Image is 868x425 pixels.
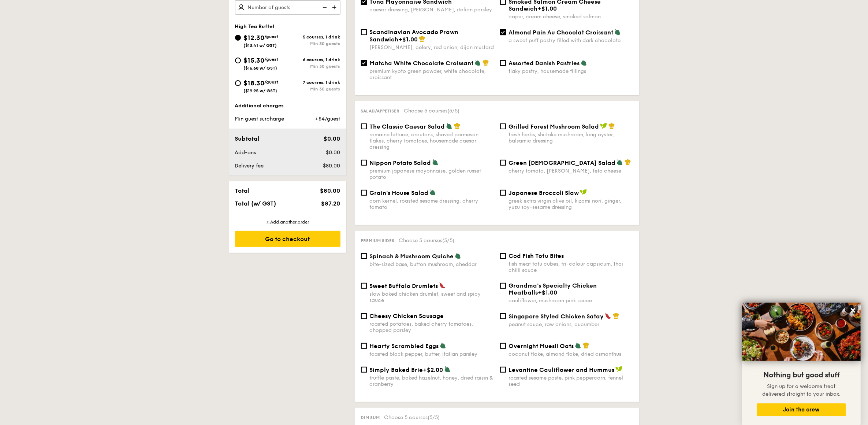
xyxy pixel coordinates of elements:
img: icon-vegetarian.fe4039eb.svg [429,189,436,196]
img: icon-spicy.37a8142b.svg [605,313,611,319]
span: Delivery fee [235,163,264,169]
span: ($13.41 w/ GST) [244,43,277,48]
span: $12.30 [244,34,265,42]
span: Subtotal [235,135,260,142]
input: Overnight Muesli Oatscoconut flake, almond flake, dried osmanthus [500,343,506,349]
input: Almond Pain Au Chocolat Croissanta sweet puff pastry filled with dark chocolate [500,29,506,35]
span: $80.00 [320,187,340,194]
div: flaky pastry, housemade fillings [509,68,633,74]
img: icon-vegetarian.fe4039eb.svg [581,59,587,66]
div: corn kernel, roasted sesame dressing, cherry tomato [370,198,494,210]
span: +$1.00 [399,36,418,43]
img: icon-vegetarian.fe4039eb.svg [446,123,452,129]
span: Choose 5 courses [404,108,460,114]
span: $18.30 [244,79,265,87]
img: icon-vegetarian.fe4039eb.svg [614,29,621,35]
div: fish meat tofu cubes, tri-colour capsicum, thai chilli sauce [509,261,633,273]
input: $12.30/guest($13.41 w/ GST)5 courses, 1 drinkMin 30 guests [235,35,241,41]
img: icon-vegetarian.fe4039eb.svg [444,366,451,373]
span: Grilled Forest Mushroom Salad [509,123,599,130]
span: The Classic Caesar Salad [370,123,445,130]
span: Cod Fish Tofu Bites [509,252,564,259]
span: Nippon Potato Salad [370,159,431,166]
div: caper, cream cheese, smoked salmon [509,14,633,20]
input: Number of guests [235,0,340,15]
img: icon-chef-hat.a58ddaea.svg [608,123,615,129]
input: Spinach & Mushroom Quichebite-sized base, button mushroom, cheddar [361,253,367,259]
div: bite-sized base, button mushroom, cheddar [370,261,494,267]
img: icon-vegetarian.fe4039eb.svg [432,159,439,166]
div: [PERSON_NAME], celery, red onion, dijon mustard [370,44,494,51]
div: Additional charges [235,102,340,110]
input: Cheesy Chicken Sausageroasted potatoes, baked cherry tomatoes, chopped parsley [361,313,367,319]
img: icon-vegetarian.fe4039eb.svg [616,159,623,166]
span: ($16.68 w/ GST) [244,66,277,71]
span: Matcha White Chocolate Croissant [370,60,474,67]
div: cauliflower, mushroom pink sauce [509,297,633,304]
span: Scandinavian Avocado Prawn Sandwich [370,29,459,43]
span: High Tea Buffet [235,23,275,30]
img: icon-spicy.37a8142b.svg [439,282,446,289]
input: Grilled Forest Mushroom Saladfresh herbs, shiitake mushroom, king oyster, balsamic dressing [500,123,506,129]
div: Go to checkout [235,231,340,247]
div: 6 courses, 1 drink [288,57,340,62]
span: $0.00 [324,135,340,142]
span: Hearty Scrambled Eggs [370,343,439,350]
input: Grandma's Specialty Chicken Meatballs+$1.00cauliflower, mushroom pink sauce [500,283,506,289]
div: premium japanese mayonnaise, golden russet potato [370,168,494,180]
span: Grandma's Specialty Chicken Meatballs [509,282,597,296]
div: coconut flake, almond flake, dried osmanthus [509,351,633,357]
img: icon-chef-hat.a58ddaea.svg [625,159,631,166]
button: Join the crew [757,403,846,416]
input: $15.30/guest($16.68 w/ GST)6 courses, 1 drinkMin 30 guests [235,58,241,63]
img: icon-vegetarian.fe4039eb.svg [440,342,446,349]
span: Choose 5 courses [384,414,440,421]
div: 5 courses, 1 drink [288,34,340,40]
span: Assorted Danish Pastries [509,60,580,67]
span: /guest [265,57,279,62]
input: Matcha White Chocolate Croissantpremium kyoto green powder, white chocolate, croissant [361,60,367,66]
input: Singapore Styled Chicken Sataypeanut sauce, raw onions, cucumber [500,313,506,319]
input: Levantine Cauliflower and Hummusroasted sesame paste, pink peppercorn, fennel seed [500,367,506,373]
input: Sweet Buffalo Drumletsslow baked chicken drumlet, sweet and spicy sauce [361,283,367,289]
input: Japanese Broccoli Slawgreek extra virgin olive oil, kizami nori, ginger, yuzu soy-sesame dressing [500,190,506,196]
span: Min guest surcharge [235,116,284,122]
div: caesar dressing, [PERSON_NAME], italian parsley [370,7,494,13]
img: icon-chef-hat.a58ddaea.svg [613,313,619,319]
span: +$4/guest [315,116,340,122]
span: /guest [265,80,279,85]
span: Cheesy Chicken Sausage [370,313,444,319]
input: Green [DEMOGRAPHIC_DATA] Saladcherry tomato, [PERSON_NAME], feta cheese [500,160,506,166]
div: Min 30 guests [288,41,340,46]
img: icon-chef-hat.a58ddaea.svg [454,123,461,129]
span: Sweet Buffalo Drumlets [370,282,438,289]
span: $87.20 [321,200,340,207]
span: Almond Pain Au Chocolat Croissant [509,29,614,36]
img: icon-vegan.f8ff3823.svg [580,189,587,196]
span: Green [DEMOGRAPHIC_DATA] Salad [509,159,616,166]
div: greek extra virgin olive oil, kizami nori, ginger, yuzu soy-sesame dressing [509,198,633,210]
input: Simply Baked Brie+$2.00truffle paste, baked hazelnut, honey, dried raisin & cranberry [361,367,367,373]
span: +$2.00 [423,366,443,373]
div: Min 30 guests [288,86,340,92]
span: +$1.00 [538,5,557,12]
span: ($19.95 w/ GST) [244,88,277,93]
div: 7 courses, 1 drink [288,80,340,85]
input: The Classic Caesar Saladromaine lettuce, croutons, shaved parmesan flakes, cherry tomatoes, house... [361,123,367,129]
span: Spinach & Mushroom Quiche [370,253,454,260]
img: icon-add.58712e84.svg [329,0,340,14]
input: Cod Fish Tofu Bitesfish meat tofu cubes, tri-colour capsicum, thai chilli sauce [500,253,506,259]
div: roasted sesame paste, pink peppercorn, fennel seed [509,375,633,387]
div: + Add another order [235,219,340,225]
span: Dim sum [361,415,380,420]
input: Assorted Danish Pastriesflaky pastry, housemade fillings [500,60,506,66]
img: icon-vegetarian.fe4039eb.svg [575,342,581,349]
img: icon-chef-hat.a58ddaea.svg [583,342,589,349]
span: $80.00 [323,163,340,169]
div: romaine lettuce, croutons, shaved parmesan flakes, cherry tomatoes, housemade caesar dressing [370,132,494,150]
div: peanut sauce, raw onions, cucumber [509,321,633,328]
span: Choose 5 courses [399,237,455,244]
div: fresh herbs, shiitake mushroom, king oyster, balsamic dressing [509,132,633,144]
span: +$1.00 [538,289,558,296]
div: a sweet puff pastry filled with dark chocolate [509,37,633,44]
